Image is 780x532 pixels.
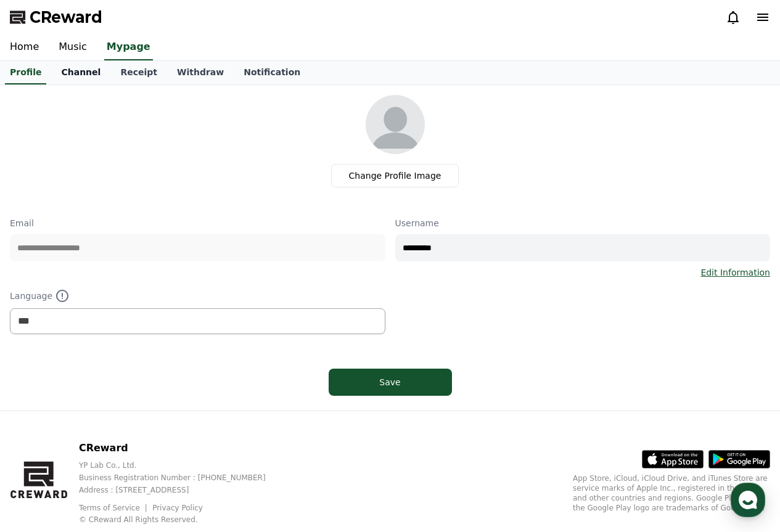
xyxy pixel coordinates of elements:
a: Edit Information [700,266,770,279]
p: Email [10,217,385,229]
p: Username [395,217,771,229]
a: Channel [51,61,110,84]
p: Language [10,289,385,303]
label: Change Profile Image [331,164,459,187]
a: Notification [234,61,310,84]
div: Save [353,376,427,388]
p: Business Registration Number : [PHONE_NUMBER] [79,473,285,483]
span: CReward [30,7,102,27]
a: CReward [10,7,102,27]
p: © CReward All Rights Reserved. [79,515,285,525]
span: Home [31,409,53,419]
a: Withdraw [167,61,234,84]
img: profile_image [366,95,425,154]
a: Profile [5,61,46,84]
span: Messages [102,410,139,420]
a: Terms of Service [79,504,149,512]
p: App Store, iCloud, iCloud Drive, and iTunes Store are service marks of Apple Inc., registered in ... [573,473,770,513]
span: Settings [183,409,213,419]
p: CReward [79,441,285,456]
p: YP Lab Co., Ltd. [79,460,285,470]
button: Save [329,369,452,396]
a: Privacy Policy [152,504,203,512]
a: Messages [81,391,159,422]
a: Home [4,391,81,422]
a: Settings [159,391,237,422]
a: Receipt [110,61,167,84]
p: Address : [STREET_ADDRESS] [79,485,285,495]
a: Music [49,35,97,60]
a: Mypage [104,35,153,60]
